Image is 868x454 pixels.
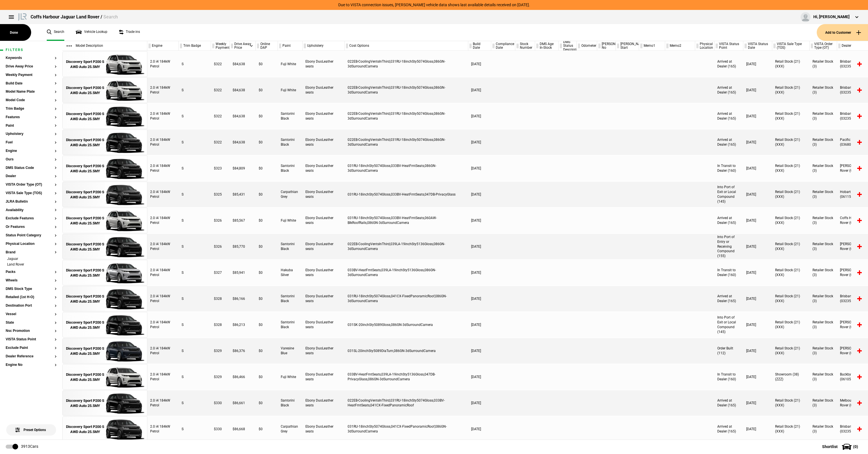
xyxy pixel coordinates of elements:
div: VISTA Order Type (OT) [810,41,837,51]
section: VISTA Order Type (OT) [6,183,57,191]
div: Retail Stock (21) (XXX) [772,156,810,181]
img: 18296049_thumb.jpeg [105,182,144,207]
div: VISTA Status Point [714,41,743,51]
section: Paint [6,124,57,132]
div: Santorini Black [278,103,303,129]
div: Ebony DuoLeather seats [303,77,345,103]
div: Retailer Stock (3) [810,208,837,233]
img: 18227005_thumb.jpeg [105,104,144,129]
a: Discovery Sport P200 S AWD Auto 25.5MY [65,286,105,312]
section: DMS Stock Type [6,287,57,296]
button: Dealer [6,174,57,178]
img: 18316244_thumb.jpeg [105,234,144,260]
div: Retail Stock (21) (XXX) [772,208,810,233]
section: Vessel [6,312,57,321]
div: Drive Away Price [230,41,256,51]
div: [PERSON_NAME] No [597,41,616,51]
a: Discovery Sport P200 S AWD Auto 25.5MY [65,52,105,77]
div: [DATE] [468,103,491,129]
button: Wheels [6,279,57,283]
div: Arrived at Dealer (165) [714,208,743,233]
div: 2.0 i4 184kW Petrol [147,103,179,129]
div: $85,770 [230,234,256,259]
div: Discovery Sport P200 S AWD Auto 25.5MY [65,59,105,69]
div: Memo1 [639,41,665,51]
div: $85,941 [230,260,256,285]
div: Ebony DuoLeather seats [303,286,345,311]
div: 2.0 i4 184kW Petrol [147,286,179,311]
div: [DATE] [743,208,772,233]
div: Santorini Black [278,156,303,181]
section: Packs [6,270,57,279]
div: [DATE] [468,51,491,77]
button: Retailed (1st H-O) [6,295,57,299]
div: Retailer Stock (3) [810,51,837,77]
div: [DATE] [743,103,772,129]
div: Discovery Sport P200 S AWD Auto 25.5MY [65,372,105,382]
div: [DATE] [743,234,772,259]
div: Retail Stock (21) (XXX) [772,77,810,103]
div: DMS Age In-Stock [535,41,558,51]
div: Build Date [468,41,491,51]
button: Packs [6,270,57,274]
div: $325 [211,182,230,207]
section: Dealer Reference [6,355,57,363]
button: Trim Badge [6,107,57,111]
img: 18296138_thumb.jpeg [105,208,144,234]
div: $326 [211,234,230,259]
div: Trim Badge [179,41,211,51]
div: $327 [211,260,230,285]
div: 2.0 i4 184kW Petrol [147,77,179,103]
div: Retailer Stock (3) [810,77,837,103]
div: Retailer Stock (3) [810,260,837,285]
div: Retail Stock (21) (XXX) [772,234,810,259]
button: Destination Port [6,304,57,308]
section: Weekly Payment [6,73,57,82]
div: Retail Stock (21) (XXX) [772,51,810,77]
button: VISTA Status Point [6,338,57,341]
div: $84,638 [230,130,256,155]
img: 18270442_thumb.jpeg [105,391,144,416]
div: $0 [256,103,278,129]
div: Retailer Stock (3) [810,130,837,155]
div: 022EB-CoolingVentsInThird,031RU-18inchSty5074Gloss,086GN-3dSurroundCamera [345,77,468,103]
div: [DATE] [743,77,772,103]
div: Discovery Sport P200 S AWD Auto 25.5MY [65,242,105,252]
div: Discovery Sport P200 S AWD Auto 25.5MY [65,398,105,408]
a: Trade ins [119,24,140,41]
div: [DATE] [468,182,491,207]
button: Engine [6,149,57,153]
div: 022EB-CoolingVentsInThird,031RU-18inchSty5074Gloss,086GN-3dSurroundCamera [345,130,468,155]
section: Destination Port [6,304,57,312]
button: Fuel [6,141,57,145]
div: S [179,130,211,155]
div: Fuji White [278,208,303,233]
div: S [179,51,211,77]
div: Stock Number [515,41,535,51]
div: Paint [278,41,302,51]
div: Online DAP [256,41,278,51]
div: $328 [211,312,230,338]
button: Features [6,115,57,119]
div: Ebony DuoLeather seats [303,156,345,181]
div: $326 [211,208,230,233]
div: [DATE] [468,286,491,311]
a: Discovery Sport P200 S AWD Auto 25.5MY [65,260,105,286]
div: $323 [211,156,230,181]
div: Discovery Sport P200 S AWD Auto 25.5MY [65,320,105,330]
div: 031RU-18inchSty5074Gloss,033BV-HeatFrntSeats,086GN-3dSurroundCamera [345,156,468,181]
div: Discovery Sport P200 S AWD Auto 25.5MY [65,85,105,96]
div: Cost Options [345,41,468,51]
div: S [179,208,211,233]
button: Ours [6,158,57,162]
a: Discovery Sport P200 S AWD Auto 25.5MY [65,391,105,416]
div: Ebony DuoLeather seats [303,182,345,207]
div: $322 [211,130,230,155]
section: JLRA Bulletin [6,200,57,208]
section: DMS Status Code [6,166,57,175]
div: Carpathian Grey [278,182,303,207]
div: 031RU-18inchSty5074Gloss,041CX-FixedPanoramicRoof,086GN-3dSurroundCamera [345,286,468,311]
section: Status Point Category [6,234,57,242]
div: $0 [256,208,278,233]
button: Keywords [6,56,57,60]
